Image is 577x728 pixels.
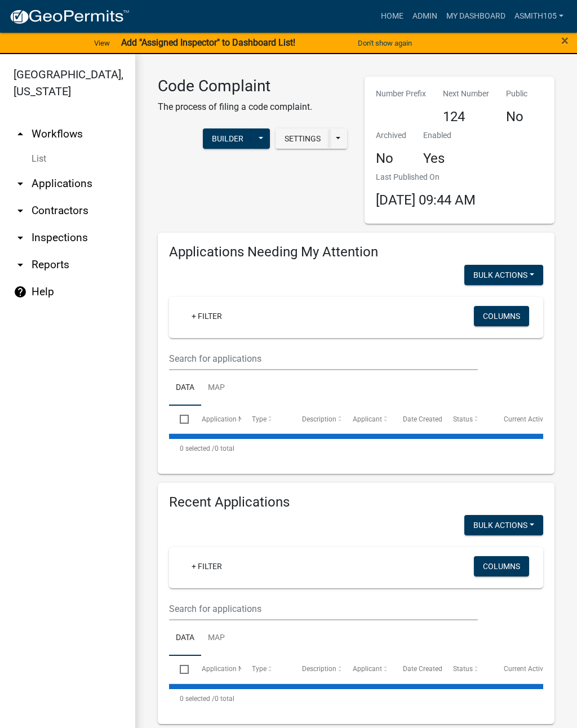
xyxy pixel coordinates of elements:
button: Bulk Actions [464,515,543,535]
span: Applicant [353,415,382,423]
span: Current Activity [504,415,551,423]
button: Settings [276,128,330,149]
datatable-header-cell: Description [291,656,341,683]
datatable-header-cell: Date Created [392,406,442,433]
a: Map [201,370,232,406]
span: Type [252,665,267,673]
button: Close [561,34,569,47]
p: Number Prefix [376,88,426,100]
datatable-header-cell: Application Number [190,656,241,683]
input: Search for applications [169,597,478,620]
i: help [14,285,27,299]
p: Last Published On [376,171,476,183]
a: + Filter [183,556,231,576]
span: Application Number [202,665,263,673]
a: My Dashboard [442,6,510,27]
span: Description [302,415,336,423]
span: 0 selected / [180,445,215,452]
strong: Add "Assigned Inspector" to Dashboard List! [121,37,295,48]
div: 0 total [169,685,543,713]
span: 0 selected / [180,695,215,703]
h4: Yes [423,150,451,167]
h4: No [506,109,527,125]
div: 0 total [169,434,543,463]
a: asmith105 [510,6,568,27]
span: Application Number [202,415,263,423]
a: Map [201,620,232,656]
span: Date Created [403,665,442,673]
i: arrow_drop_down [14,258,27,272]
button: Bulk Actions [464,265,543,285]
datatable-header-cell: Type [241,656,291,683]
a: + Filter [183,306,231,326]
datatable-header-cell: Date Created [392,656,442,683]
i: arrow_drop_down [14,177,27,190]
span: × [561,33,569,48]
input: Search for applications [169,347,478,370]
datatable-header-cell: Current Activity [493,656,543,683]
a: Data [169,620,201,656]
span: Status [453,665,473,673]
datatable-header-cell: Description [291,406,341,433]
p: Next Number [443,88,489,100]
button: Columns [474,306,529,326]
a: Admin [408,6,442,27]
p: Archived [376,130,406,141]
i: arrow_drop_down [14,204,27,217]
i: arrow_drop_up [14,127,27,141]
datatable-header-cell: Select [169,406,190,433]
i: arrow_drop_down [14,231,27,245]
span: Type [252,415,267,423]
p: Public [506,88,527,100]
button: Don't show again [353,34,416,52]
span: Status [453,415,473,423]
p: Enabled [423,130,451,141]
datatable-header-cell: Status [442,656,492,683]
span: [DATE] 09:44 AM [376,192,476,208]
datatable-header-cell: Select [169,656,190,683]
h4: Recent Applications [169,494,543,511]
span: Description [302,665,336,673]
datatable-header-cell: Current Activity [493,406,543,433]
h4: 124 [443,109,489,125]
p: The process of filing a code complaint. [158,100,312,114]
span: Current Activity [504,665,551,673]
span: Date Created [403,415,442,423]
datatable-header-cell: Applicant [342,656,392,683]
a: Home [376,6,408,27]
h4: Applications Needing My Attention [169,244,543,260]
a: Data [169,370,201,406]
h3: Code Complaint [158,77,312,96]
a: View [90,34,114,52]
datatable-header-cell: Application Number [190,406,241,433]
datatable-header-cell: Type [241,406,291,433]
button: Columns [474,556,529,576]
datatable-header-cell: Status [442,406,492,433]
span: Applicant [353,665,382,673]
button: Builder [203,128,252,149]
h4: No [376,150,406,167]
datatable-header-cell: Applicant [342,406,392,433]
